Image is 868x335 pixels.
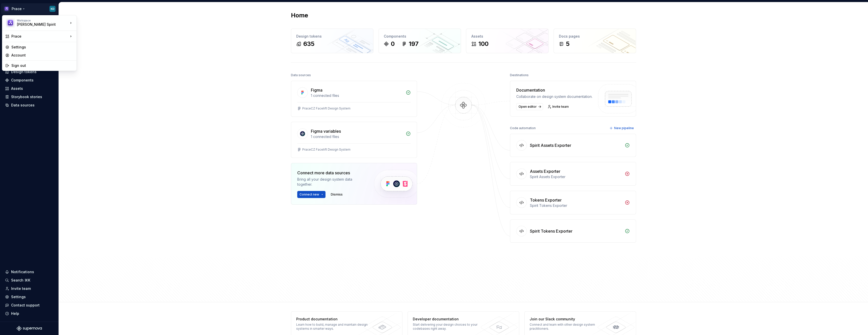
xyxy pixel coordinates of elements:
div: [PERSON_NAME] Spirit [17,22,60,27]
div: Sign out [11,63,73,68]
div: Account [11,53,73,58]
div: Settings [11,45,73,50]
div: Workspace [17,19,68,22]
img: 63932fde-23f0-455f-9474-7c6a8a4930cd.png [6,18,15,27]
div: Prace [11,34,68,39]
